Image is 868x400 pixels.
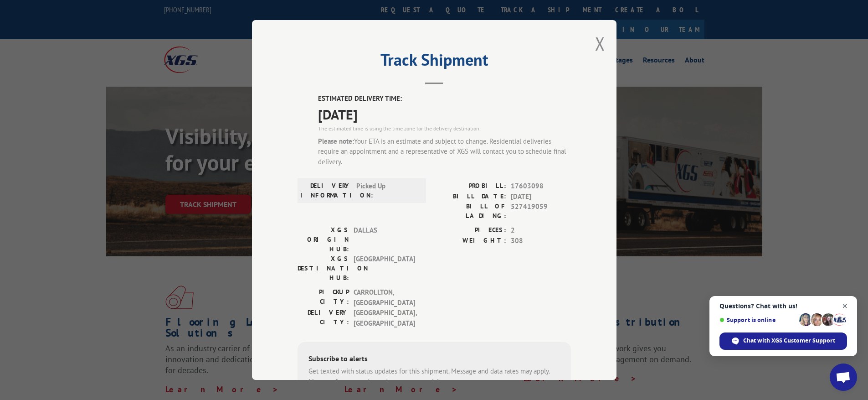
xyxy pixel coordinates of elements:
div: The estimated time is using the time zone for the delivery destination. [318,124,571,132]
label: BILL DATE: [434,191,506,202]
div: Your ETA is an estimate and subject to change. Residential deliveries require an appointment and ... [318,136,571,167]
div: Subscribe to alerts [308,353,560,366]
span: [GEOGRAPHIC_DATA] [354,254,415,283]
div: Get texted with status updates for this shipment. Message and data rates may apply. Message frequ... [308,366,560,387]
span: CARROLLTON , [GEOGRAPHIC_DATA] [354,287,415,308]
span: DALLAS [354,225,415,254]
label: PROBILL: [434,181,506,192]
label: XGS DESTINATION HUB: [298,254,349,283]
span: [DATE] [318,104,571,124]
label: PIECES: [434,225,506,236]
label: DELIVERY CITY: [298,308,349,328]
span: 308 [511,235,571,246]
label: PICKUP CITY: [298,287,349,308]
label: XGS ORIGIN HUB: [298,225,349,254]
span: Picked Up [356,181,418,200]
span: [DATE] [511,191,571,202]
span: 527419059 [511,202,571,221]
span: Chat with XGS Customer Support [743,337,835,345]
span: 2 [511,225,571,236]
span: 17603098 [511,181,571,192]
label: DELIVERY INFORMATION: [300,181,352,200]
span: Support is online [719,317,796,323]
span: Questions? Chat with us! [719,302,847,310]
h2: Track Shipment [298,53,571,71]
strong: Please note: [318,136,354,145]
div: Open chat [830,364,857,391]
label: BILL OF LADING: [434,202,506,221]
label: ESTIMATED DELIVERY TIME: [318,94,571,104]
span: Close chat [839,301,851,312]
span: [GEOGRAPHIC_DATA] , [GEOGRAPHIC_DATA] [354,308,415,328]
label: WEIGHT: [434,235,506,246]
button: Close modal [595,31,605,56]
div: Chat with XGS Customer Support [719,332,847,350]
